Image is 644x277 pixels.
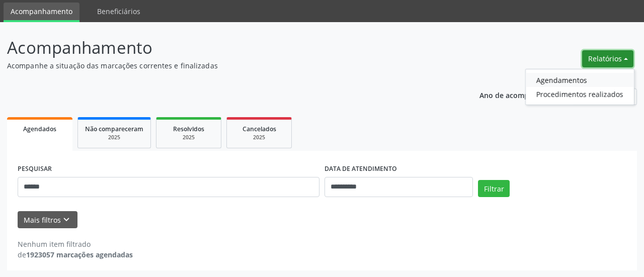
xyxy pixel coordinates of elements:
label: DATA DE ATENDIMENTO [325,161,397,177]
div: 2025 [234,134,284,141]
a: Acompanhamento [4,3,79,22]
span: Não compareceram [85,125,143,133]
button: Mais filtroskeyboard_arrow_down [18,211,77,229]
div: de [18,249,133,260]
ul: Relatórios [525,69,634,105]
div: 2025 [164,134,214,141]
label: PESQUISAR [18,161,52,177]
span: Agendados [23,125,56,133]
div: Nenhum item filtrado [18,239,133,249]
strong: 1923057 marcações agendadas [26,250,133,259]
i: keyboard_arrow_down [61,214,72,225]
div: 2025 [85,134,143,141]
a: Beneficiários [90,3,147,20]
p: Acompanhe a situação das marcações correntes e finalizadas [7,60,448,71]
button: Relatórios [582,50,633,67]
a: Procedimentos realizados [526,87,634,101]
span: Resolvidos [173,125,204,133]
p: Acompanhamento [7,35,448,60]
button: Filtrar [478,180,510,197]
span: Cancelados [243,125,276,133]
a: Agendamentos [526,73,634,87]
p: Ano de acompanhamento [479,88,569,101]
